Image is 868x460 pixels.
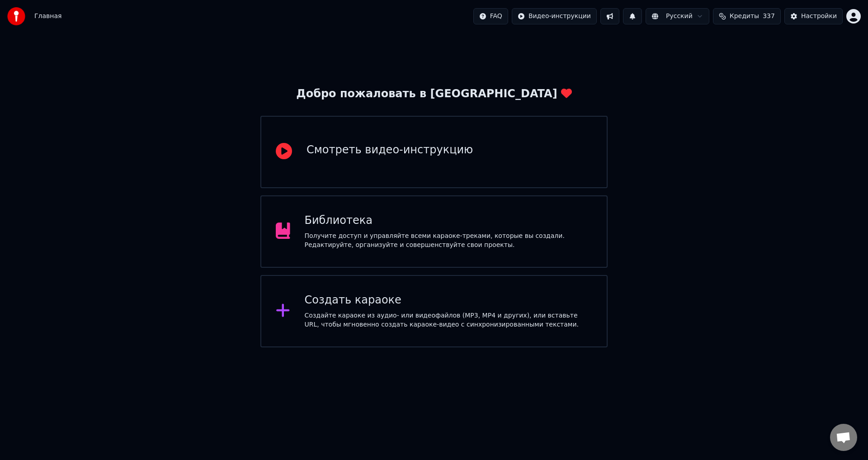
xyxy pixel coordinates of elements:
[473,8,508,24] button: FAQ
[830,424,857,451] a: Открытый чат
[512,8,597,24] button: Видео-инструкции
[7,7,25,25] img: youka
[305,213,593,228] div: Библиотека
[305,293,593,308] div: Создать караоке
[784,8,843,24] button: Настройки
[730,12,759,21] span: Кредиты
[305,232,593,250] div: Получите доступ и управляйте всеми караоке-треками, которые вы создали. Редактируйте, организуйте...
[305,311,593,329] div: Создайте караоке из аудио- или видеофайлов (MP3, MP4 и других), или вставьте URL, чтобы мгновенно...
[713,8,781,24] button: Кредиты337
[801,12,837,21] div: Настройки
[763,12,775,21] span: 337
[296,87,571,101] div: Добро пожаловать в [GEOGRAPHIC_DATA]
[34,12,61,21] span: Главная
[34,12,61,21] nav: breadcrumb
[307,143,473,157] div: Смотреть видео-инструкцию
